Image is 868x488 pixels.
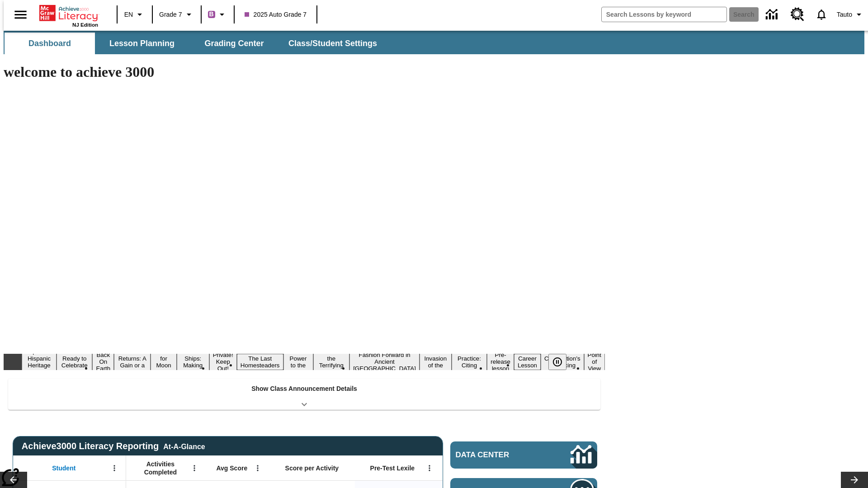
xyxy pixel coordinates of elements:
button: Lesson carousel, Next [841,472,868,488]
button: Open Menu [423,461,436,475]
button: Slide 2 Get Ready to Celebrate Juneteenth! [57,347,92,377]
button: Boost Class color is purple. Change class color [204,6,231,23]
button: Slide 15 Career Lesson [514,354,541,370]
a: Data Center [760,2,785,27]
button: Slide 1 ¡Viva Hispanic Heritage Month! [22,347,57,377]
button: Slide 6 Cruise Ships: Making Waves [177,347,209,377]
div: Show Class Announcement Details [8,379,600,410]
h1: welcome to achieve 3000 [4,64,605,80]
div: Pause [548,354,576,370]
button: Slide 10 Attack of the Terrifying Tomatoes [313,347,350,377]
button: Open Menu [108,461,121,475]
button: Pause [548,354,566,370]
p: Show Class Announcement Details [251,384,357,394]
button: Open Menu [251,461,264,475]
span: Score per Activity [285,464,339,472]
button: Slide 14 Pre-release lesson [487,350,514,373]
button: Slide 16 The Constitution's Balancing Act [541,347,584,377]
button: Dashboard [5,33,95,54]
button: Grade: Grade 7, Select a grade [156,6,198,23]
div: SubNavbar [4,33,385,54]
button: Slide 13 Mixed Practice: Citing Evidence [452,347,487,377]
button: Slide 9 Solar Power to the People [283,347,313,377]
span: 2025 Auto Grade 7 [245,10,307,19]
a: Home [39,4,98,22]
a: Notifications [810,3,833,26]
span: Grade 7 [159,10,182,19]
span: EN [124,10,133,19]
button: Slide 12 The Invasion of the Free CD [420,347,452,377]
span: Avg Score [216,464,247,472]
button: Slide 8 The Last Homesteaders [237,354,283,370]
div: Home [39,3,98,28]
button: Class/Student Settings [281,33,384,54]
span: Pre-Test Lexile [370,464,415,472]
input: search field [602,7,726,22]
span: Student [52,464,75,472]
button: Lesson Planning [97,33,187,54]
button: Language: EN, Select a language [120,6,149,23]
button: Open Menu [188,461,201,475]
button: Slide 3 Back On Earth [92,350,114,373]
button: Slide 5 Time for Moon Rules? [151,347,176,377]
button: Grading Center [189,33,279,54]
button: Slide 4 Free Returns: A Gain or a Drain? [114,347,151,377]
a: Data Center [450,441,597,469]
span: Data Center [456,450,540,460]
button: Slide 17 Point of View [584,350,605,373]
span: Activities Completed [131,460,190,476]
button: Slide 7 Private! Keep Out! [209,350,237,373]
button: Open side menu [7,1,34,28]
div: At-A-Glance [163,441,205,451]
span: NJ Edition [72,22,98,28]
div: SubNavbar [4,31,864,54]
a: Resource Center, Will open in new tab [785,2,810,27]
span: Achieve3000 Literacy Reporting [22,441,205,451]
span: B [209,9,214,20]
span: Tauto [837,10,852,19]
button: Profile/Settings [833,6,868,23]
button: Slide 11 Fashion Forward in Ancient Rome [349,350,420,373]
